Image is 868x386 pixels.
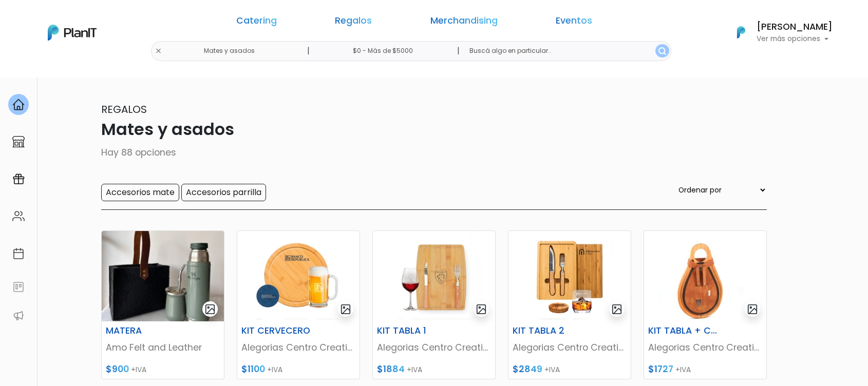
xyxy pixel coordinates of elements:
span: +IVA [544,364,560,375]
button: PlanIt Logo [PERSON_NAME] Ver más opciones [724,19,833,46]
input: Buscá algo en particular.. [461,41,671,61]
a: Eventos [556,16,592,29]
span: $900 [106,363,129,375]
p: Alegorias Centro Creativo [648,341,762,354]
img: gallery-light [611,303,623,315]
span: +IVA [407,364,422,375]
img: PlanIt Logo [48,25,97,41]
img: thumb_9D89606C-6833-49F3-AB9B-70BB40D551FA.jpeg [102,231,224,321]
h6: KIT CERVECERO [235,325,319,336]
img: close-6986928ebcb1d6c9903e3b54e860dbc4d054630f23adef3a32610726dff6a82b.svg [155,48,162,54]
img: marketplace-4ceaa7011d94191e9ded77b95e3339b90024bf715f7c57f8cf31f2d8c509eaba.svg [12,136,25,148]
h6: KIT TABLA + CUBIERTOS [642,325,726,336]
a: gallery-light KIT TABLA 2 Alegorias Centro Creativo $2849 +IVA [508,230,631,379]
img: calendar-87d922413cdce8b2cf7b7f5f62616a5cf9e4887200fb71536465627b3292af00.svg [12,247,25,260]
p: Alegorias Centro Creativo [513,341,627,354]
a: gallery-light KIT CERVECERO Alegorias Centro Creativo $1100 +IVA [237,230,360,379]
img: home-e721727adea9d79c4d83392d1f703f7f8bce08238fde08b1acbfd93340b81755.svg [12,99,25,111]
input: Accesorios parrilla [181,184,266,201]
a: gallery-light KIT TABLA + CUBIERTOS Alegorias Centro Creativo $1727 +IVA [644,230,767,379]
img: PlanIt Logo [730,21,752,44]
img: partners-52edf745621dab592f3b2c58e3bca9d71375a7ef29c3b500c9f145b62cc070d4.svg [12,310,25,322]
p: Ver más opciones [757,35,833,43]
img: people-662611757002400ad9ed0e3c099ab2801c6687ba6c219adb57efc949bc21e19d.svg [12,210,25,222]
span: $1100 [241,363,265,375]
h6: MATERA [100,325,184,336]
h6: KIT TABLA 2 [506,325,591,336]
span: $1884 [377,363,405,375]
p: Amo Felt and Leather [106,341,220,354]
p: Hay 88 opciones [101,146,767,159]
span: +IVA [675,364,691,375]
a: gallery-light MATERA Amo Felt and Leather $900 +IVA [101,230,224,379]
h6: [PERSON_NAME] [757,23,833,32]
img: gallery-light [747,303,759,315]
p: Mates y asados [101,117,767,142]
img: thumb_Captura_de_pantalla_2022-10-18_142813.jpg [644,231,766,321]
p: | [307,45,310,57]
a: Regalos [335,16,372,29]
span: $2849 [513,363,542,375]
input: Accesorios mate [101,184,179,201]
p: Alegorias Centro Creativo [241,341,355,354]
span: +IVA [267,364,282,375]
span: $1727 [648,363,673,375]
p: Regalos [101,102,767,117]
img: thumb_kittablacubiertosycopa.jpg [373,231,495,321]
img: gallery-light [340,303,352,315]
img: feedback-78b5a0c8f98aac82b08bfc38622c3050aee476f2c9584af64705fc4e61158814.svg [12,281,25,293]
a: gallery-light KIT TABLA 1 Alegorias Centro Creativo $1884 +IVA [372,230,496,379]
img: gallery-light [476,303,487,315]
img: gallery-light [204,303,216,315]
span: +IVA [131,364,146,375]
h6: KIT TABLA 1 [371,325,455,336]
img: search_button-432b6d5273f82d61273b3651a40e1bd1b912527efae98b1b7a1b2c0702e16a8d.svg [658,47,666,55]
img: campaigns-02234683943229c281be62815700db0a1741e53638e28bf9629b52c665b00959.svg [12,173,25,185]
img: thumb_kittablaredonda_jarracervezayposavasosimilcuero.jpg [237,231,360,321]
a: Merchandising [430,16,498,29]
a: Catering [236,16,277,29]
img: thumb_kittablaconcubiertos_vasowhisky_posavasos.jpg [508,231,631,321]
p: Alegorias Centro Creativo [377,341,491,354]
p: | [457,45,460,57]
